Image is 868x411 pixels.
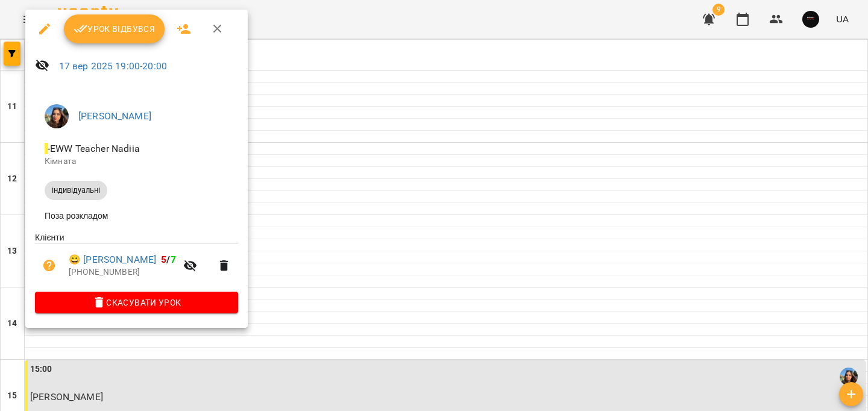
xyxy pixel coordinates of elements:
button: Урок відбувся [64,14,165,43]
p: Кімната [45,155,228,168]
p: [PHONE_NUMBER] [69,266,176,278]
span: 5 [161,254,166,265]
button: Скасувати Урок [35,292,238,313]
span: Скасувати Урок [45,295,228,310]
img: 11d839d777b43516e4e2c1a6df0945d0.jpeg [45,104,69,128]
ul: Клієнти [35,231,238,292]
span: - EWW Teacher Nadiia [45,143,142,154]
a: 😀 [PERSON_NAME] [69,253,156,267]
b: / [161,254,175,265]
span: 7 [171,254,176,265]
span: Урок відбувся [74,22,156,36]
button: Візит ще не сплачено. Додати оплату? [35,251,64,280]
a: [PERSON_NAME] [78,110,151,122]
a: 17 вер 2025 19:00-20:00 [59,60,167,72]
li: Поза розкладом [35,205,238,227]
span: індивідуальні [45,185,107,196]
